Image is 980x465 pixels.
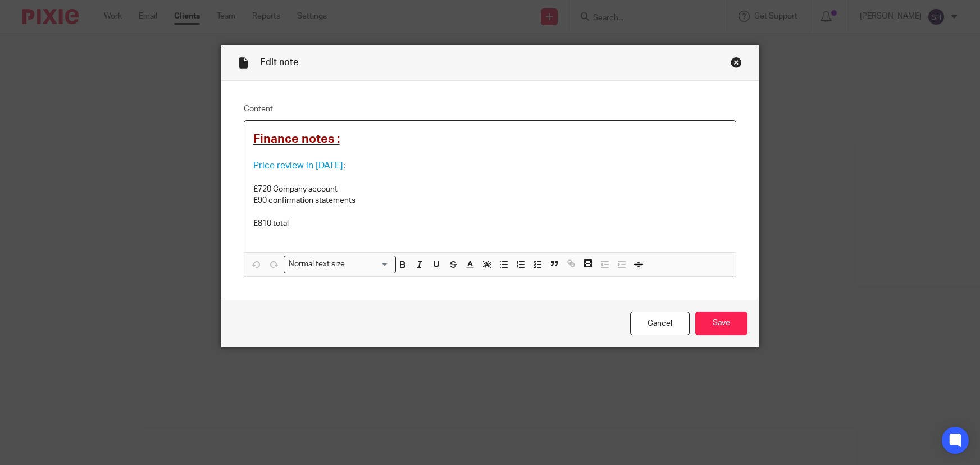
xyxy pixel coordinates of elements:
p: £810 total [253,218,727,229]
span: Price review in [DATE] [253,161,343,170]
div: Search for option [284,256,396,273]
span: Edit note [260,58,298,67]
label: Content [244,103,737,115]
input: Search for option [349,258,389,270]
a: Cancel [630,312,690,336]
span: Normal text size [286,258,348,270]
p: £720 Company account [253,184,727,195]
div: Close this dialog window [731,57,742,68]
span: Finance notes : [253,133,340,145]
input: Save [695,312,747,336]
p: £90 confirmation statements [253,195,727,206]
h3: : [253,160,727,172]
